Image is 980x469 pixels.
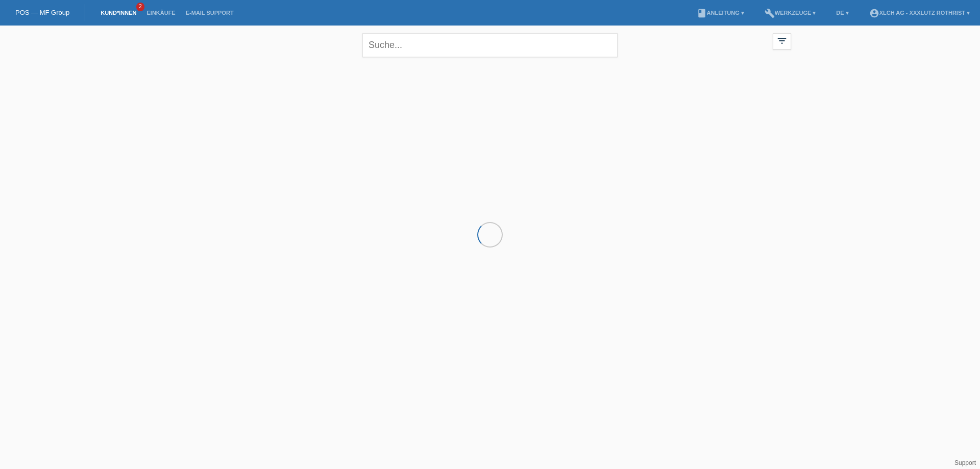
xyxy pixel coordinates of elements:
a: Einkäufe [141,10,180,16]
span: 2 [136,3,144,11]
a: POS — MF Group [15,9,69,16]
a: bookAnleitung ▾ [692,10,749,16]
i: account_circle [869,8,879,18]
a: buildWerkzeuge ▾ [759,10,821,16]
input: Suche... [362,33,618,57]
a: Support [954,459,976,466]
a: E-Mail Support [181,10,239,16]
a: account_circleXLCH AG - XXXLutz Rothrist ▾ [864,10,975,16]
i: filter_list [776,35,788,46]
i: book [697,8,707,18]
a: DE ▾ [831,10,853,16]
i: build [765,8,775,18]
a: Kund*innen [95,10,141,16]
